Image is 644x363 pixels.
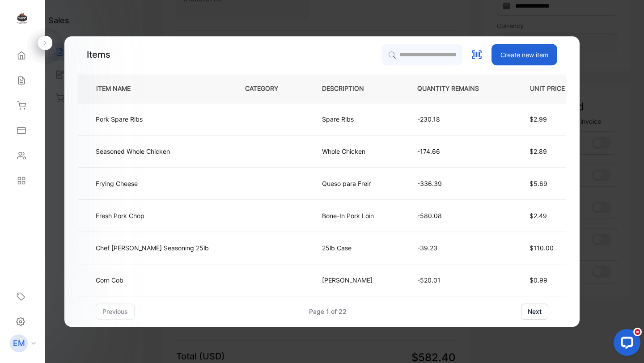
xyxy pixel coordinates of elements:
p: Frying Cheese [96,179,143,188]
p: 25lb Case [322,243,352,253]
p: Whole Chicken [322,147,365,156]
p: Chef [PERSON_NAME] Seasoning 25lb [96,243,209,253]
button: previous [96,304,135,320]
p: Seasoned Whole Chicken [96,147,170,156]
p: CATEGORY [245,84,292,93]
span: $0.99 [530,276,547,284]
p: Spare Ribs [322,114,354,124]
span: $2.89 [530,148,547,155]
span: $2.49 [530,212,547,219]
p: Pork Spare Ribs [96,114,143,124]
p: Corn Cob [96,275,143,285]
p: -230.18 [417,114,493,124]
p: Queso para Freir [322,179,371,188]
p: -336.39 [417,179,493,188]
p: DESCRIPTION [322,84,378,93]
span: $2.99 [530,115,547,123]
p: -39.23 [417,243,493,253]
p: QUANTITY REMAINS [417,84,493,93]
p: UNIT PRICE [523,84,575,93]
button: Create new item [491,44,557,65]
span: $110.00 [530,244,554,252]
div: Page 1 of 22 [309,307,347,316]
img: logo [16,12,29,25]
span: $5.69 [530,180,547,187]
p: -520.01 [417,275,493,285]
p: Items [87,48,110,61]
p: -580.08 [417,211,493,220]
p: ITEM NAME [93,84,145,93]
iframe: LiveChat chat widget [606,325,644,363]
button: next [521,304,548,320]
p: EM [13,338,25,349]
p: Bone-In Pork Loin [322,211,374,220]
p: [PERSON_NAME] [322,275,373,285]
p: -174.66 [417,147,493,156]
p: Fresh Pork Chop [96,211,144,220]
